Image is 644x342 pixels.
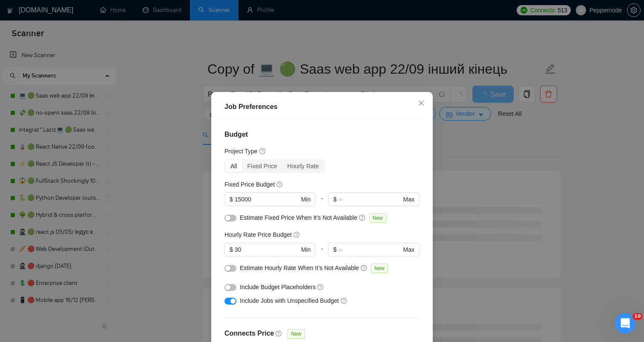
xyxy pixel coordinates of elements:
[259,148,266,155] span: question-circle
[276,330,282,337] span: question-circle
[317,284,324,290] span: question-circle
[235,245,299,254] input: 0
[371,264,388,273] span: New
[235,195,299,204] input: 0
[338,195,401,204] input: ∞
[240,214,357,221] span: Estimate Fixed Price When It’s Not Available
[369,213,386,223] span: New
[230,245,233,254] span: $
[359,214,366,221] span: question-circle
[333,195,336,204] span: $
[301,195,311,204] span: Min
[276,181,283,188] span: question-circle
[410,92,433,115] button: Close
[225,160,242,172] div: All
[240,297,339,304] span: Include Jobs with Unspecified Budget
[287,329,305,339] span: New
[301,245,311,254] span: Min
[333,245,336,254] span: $
[282,160,324,172] div: Hourly Rate
[230,195,233,204] span: $
[316,243,328,263] div: -
[361,264,368,271] span: question-circle
[224,147,258,156] h5: Project Type
[240,284,316,290] span: Include Budget Placeholders
[240,264,359,271] span: Estimate Hourly Rate When It’s Not Available
[316,193,328,213] div: -
[293,231,300,238] span: question-circle
[615,313,635,333] iframe: Intercom live chat
[403,245,414,254] span: Max
[403,195,414,204] span: Max
[418,100,425,106] span: close
[242,160,282,172] div: Fixed Price
[338,245,401,254] input: ∞
[224,328,274,339] h4: Connects Price
[224,230,292,239] h5: Hourly Rate Price Budget
[341,297,348,304] span: question-circle
[632,313,642,320] span: 10
[224,129,420,140] h4: Budget
[224,180,275,189] h5: Fixed Price Budget
[224,102,420,112] div: Job Preferences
